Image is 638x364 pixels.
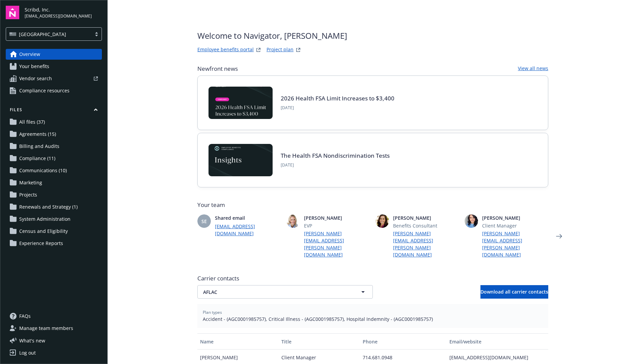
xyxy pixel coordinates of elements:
[6,6,19,19] img: navigator-logo.svg
[279,333,360,350] button: Title
[19,31,66,38] span: [GEOGRAPHIC_DATA]
[19,323,73,334] span: Manage team members
[215,214,281,221] span: Shared email
[6,153,102,164] a: Compliance (11)
[480,289,548,295] span: Download all carrier contacts
[304,230,370,258] a: [PERSON_NAME][EMAIL_ADDRESS][PERSON_NAME][DOMAIN_NAME]
[6,214,102,224] a: System Administration
[360,333,446,350] button: Phone
[19,226,68,237] span: Census and Eligibility
[6,323,102,334] a: Manage team members
[6,129,102,140] a: Agreements (15)
[6,61,102,72] a: Your benefits
[6,49,102,60] a: Overview
[19,129,56,140] span: Agreements (15)
[267,46,294,54] a: Project plan
[6,117,102,127] a: All files (37)
[197,333,279,350] button: Name
[304,214,370,221] span: [PERSON_NAME]
[518,65,548,73] a: View all news
[25,6,92,13] span: Scribd, Inc.
[200,338,276,345] div: Name
[376,214,389,228] img: photo
[197,65,238,73] span: Newfront news
[254,46,262,54] a: striveWebsite
[304,222,370,229] span: EVP
[6,202,102,212] a: Renewals and Strategy (1)
[19,165,67,176] span: Communications (10)
[281,162,390,168] span: [DATE]
[19,337,45,344] span: What ' s new
[197,30,347,42] span: Welcome to Navigator , [PERSON_NAME]
[197,46,254,54] a: Employee benefits portal
[197,274,548,282] span: Carrier contacts
[6,107,102,115] button: Files
[447,333,548,350] button: Email/website
[19,85,70,96] span: Compliance resources
[393,222,459,229] span: Benefits Consultant
[393,230,459,258] a: [PERSON_NAME][EMAIL_ADDRESS][PERSON_NAME][DOMAIN_NAME]
[281,338,357,345] div: Title
[393,214,459,221] span: [PERSON_NAME]
[480,285,548,299] button: Download all carrier contacts
[281,152,390,159] a: The Health FSA Nondiscrimination Tests
[6,165,102,176] a: Communications (10)
[19,177,42,188] span: Marketing
[286,214,300,228] img: photo
[6,85,102,96] a: Compliance resources
[197,201,548,209] span: Your team
[363,338,444,345] div: Phone
[19,73,52,84] span: Vendor search
[554,231,564,242] a: Next
[203,309,543,315] span: Plan types
[19,238,63,249] span: Experience Reports
[197,285,373,299] button: AFLAC
[9,31,88,38] span: [GEOGRAPHIC_DATA]
[19,202,78,212] span: Renewals and Strategy (1)
[25,6,102,19] button: Scribd, Inc.[EMAIL_ADDRESS][DOMAIN_NAME]
[6,189,102,200] a: Projects
[25,13,92,19] span: [EMAIL_ADDRESS][DOMAIN_NAME]
[19,49,40,60] span: Overview
[465,214,478,228] img: photo
[19,61,49,72] span: Your benefits
[6,226,102,237] a: Census and Eligibility
[6,141,102,152] a: Billing and Audits
[19,189,37,200] span: Projects
[6,73,102,84] a: Vendor search
[19,117,45,127] span: All files (37)
[203,315,543,323] span: Accident - (AGC0001985757), Critical Illness - (AGC0001985757), Hospital Indemnity - (AGC0001985757)
[19,141,59,152] span: Billing and Audits
[482,222,548,229] span: Client Manager
[19,311,31,322] span: FAQs
[19,153,55,164] span: Compliance (11)
[209,87,273,119] img: BLOG-Card Image - Compliance - 2026 Health FSA Limit Increases to $3,400.jpg
[209,144,273,176] img: Card Image - EB Compliance Insights.png
[482,214,548,221] span: [PERSON_NAME]
[203,289,343,296] span: AFLAC
[449,338,546,345] div: Email/website
[6,337,56,344] button: What's new
[294,46,302,54] a: projectPlanWebsite
[19,214,71,224] span: System Administration
[6,177,102,188] a: Marketing
[281,94,394,102] a: 2026 Health FSA Limit Increases to $3,400
[215,223,281,237] a: [EMAIL_ADDRESS][DOMAIN_NAME]
[6,311,102,322] a: FAQs
[19,347,36,358] div: Log out
[201,218,207,225] span: SE
[482,230,548,258] a: [PERSON_NAME][EMAIL_ADDRESS][PERSON_NAME][DOMAIN_NAME]
[281,105,394,111] span: [DATE]
[6,238,102,249] a: Experience Reports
